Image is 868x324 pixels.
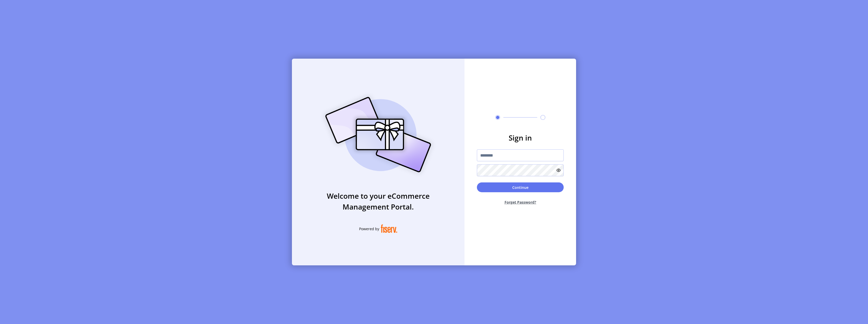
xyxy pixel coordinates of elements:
img: card_Illustration.svg [317,91,439,178]
span: Powered by [359,226,379,232]
button: Continue [477,182,564,192]
h3: Welcome to your eCommerce Management Portal. [292,190,464,212]
button: Forget Password? [477,195,564,209]
h3: Sign in [477,132,564,143]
